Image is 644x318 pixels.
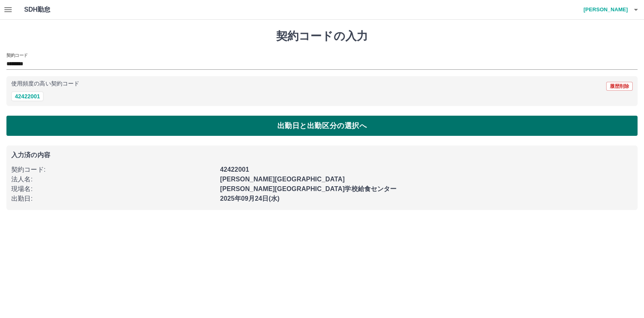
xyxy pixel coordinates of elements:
b: 42422001 [220,166,249,173]
button: 出勤日と出勤区分の選択へ [6,116,638,136]
p: 現場名 : [11,184,215,194]
b: [PERSON_NAME][GEOGRAPHIC_DATA]学校給食センター [220,185,397,192]
h2: 契約コード [6,52,28,58]
p: 契約コード : [11,165,215,175]
b: [PERSON_NAME][GEOGRAPHIC_DATA] [220,176,345,183]
button: 42422001 [11,91,43,101]
h1: 契約コードの入力 [6,29,638,43]
b: 2025年09月24日(水) [220,195,280,202]
p: 出勤日 : [11,194,215,204]
p: 入力済の内容 [11,152,633,158]
button: 履歴削除 [606,82,633,91]
p: 法人名 : [11,175,215,184]
p: 使用頻度の高い契約コード [11,81,79,87]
